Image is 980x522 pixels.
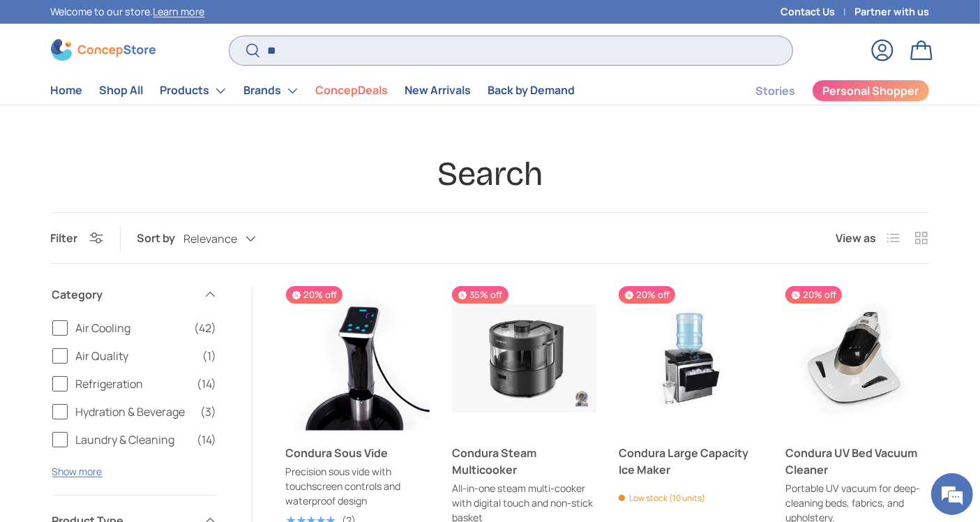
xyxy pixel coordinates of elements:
summary: Products [152,77,236,105]
span: Filter [51,230,78,246]
a: Partner with us [855,4,930,20]
a: Shop All [100,77,144,104]
span: 20% off [785,286,842,304]
span: 20% off [286,286,342,304]
span: View as [836,230,877,246]
span: Category [52,286,195,303]
img: ConcepStore [51,39,156,61]
h1: Search [51,154,930,195]
a: New Arrivals [405,77,472,104]
button: Relevance [184,227,284,251]
a: Home [51,77,83,104]
nav: Primary [51,77,575,105]
span: Refrigeration [76,375,189,392]
a: Condura Steam Multicooker [452,286,596,431]
span: Laundry & Cleaning [76,431,189,448]
span: Relevance [184,232,238,246]
span: (42) [195,320,217,336]
a: Condura Sous Vide [286,286,430,431]
button: Filter [51,230,103,246]
a: Stories [755,77,795,105]
a: Back by Demand [488,77,575,104]
span: 35% off [452,286,508,304]
span: Air Quality [76,348,195,364]
summary: Category [52,269,217,320]
a: Condura UV Bed Vacuum Cleaner [785,445,930,478]
span: (1) [203,348,217,364]
a: Personal Shopper [812,80,930,102]
span: Personal Shopper [822,85,919,96]
a: Condura Steam Multicooker [452,445,596,478]
a: ConcepDeals [316,77,389,104]
button: Show more [52,465,103,478]
span: Hydration & Beverage [76,403,193,420]
a: Condura Large Capacity Ice Maker [619,286,763,431]
span: (3) [201,403,217,420]
a: Condura UV Bed Vacuum Cleaner [785,286,930,431]
a: Condura Large Capacity Ice Maker [619,445,763,478]
span: (14) [197,375,217,392]
span: 20% off [619,286,675,304]
a: Condura Sous Vide [286,445,430,461]
span: (14) [197,431,217,448]
span: Air Cooling [76,320,186,336]
p: Welcome to our store. [51,4,205,20]
nav: Secondary [722,77,930,105]
a: Contact Us [781,4,855,20]
label: Sort by [137,230,184,246]
summary: Brands [236,77,308,105]
a: Learn more [153,5,205,18]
